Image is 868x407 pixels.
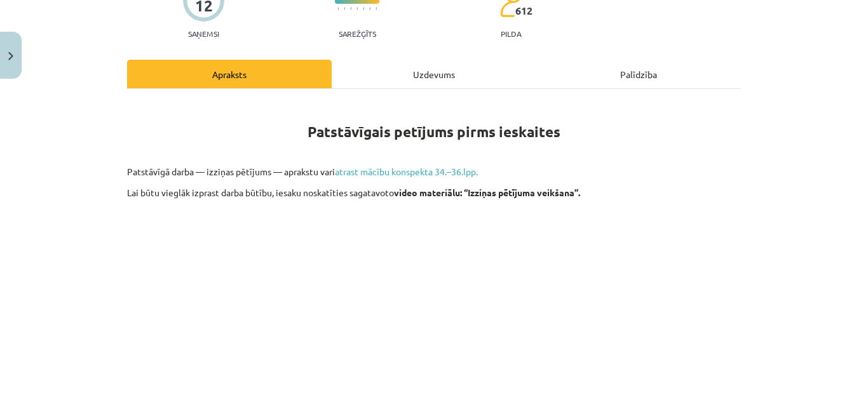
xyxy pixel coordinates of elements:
[369,7,370,10] img: icon-short-line-57e1e144782c952c97e751825c79c345078a6d821885a25fce030b3d8c18986b.svg
[335,166,478,177] a: atrast mācību konspekta 34.–36.lpp.
[501,29,521,38] p: pilda
[363,7,364,10] img: icon-short-line-57e1e144782c952c97e751825c79c345078a6d821885a25fce030b3d8c18986b.svg
[376,7,377,10] img: icon-short-line-57e1e144782c952c97e751825c79c345078a6d821885a25fce030b3d8c18986b.svg
[183,29,224,38] p: Saņemsi
[308,123,560,141] strong: Patstāvīgais petījums pirms ieskaites
[515,5,532,17] span: 612
[127,186,741,199] p: Lai būtu vieglāk izprast darba būtību, iesaku noskatīties sagatavoto
[344,7,345,10] img: icon-short-line-57e1e144782c952c97e751825c79c345078a6d821885a25fce030b3d8c18986b.svg
[394,187,580,198] strong: video materiālu: “Izziņas pētījuma veikšana”.
[536,60,741,88] div: Palīdzība
[127,165,741,178] p: Patstāvīgā darba — izziņas pētījums — aprakstu vari
[350,7,351,10] img: icon-short-line-57e1e144782c952c97e751825c79c345078a6d821885a25fce030b3d8c18986b.svg
[8,52,13,60] img: icon-close-lesson-0947bae3869378f0d4975bcd49f059093ad1ed9edebbc8119c70593378902aed.svg
[337,7,339,10] img: icon-short-line-57e1e144782c952c97e751825c79c345078a6d821885a25fce030b3d8c18986b.svg
[339,29,376,38] p: Sarežģīts
[332,60,536,88] div: Uzdevums
[356,7,358,10] img: icon-short-line-57e1e144782c952c97e751825c79c345078a6d821885a25fce030b3d8c18986b.svg
[127,60,332,88] div: Apraksts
